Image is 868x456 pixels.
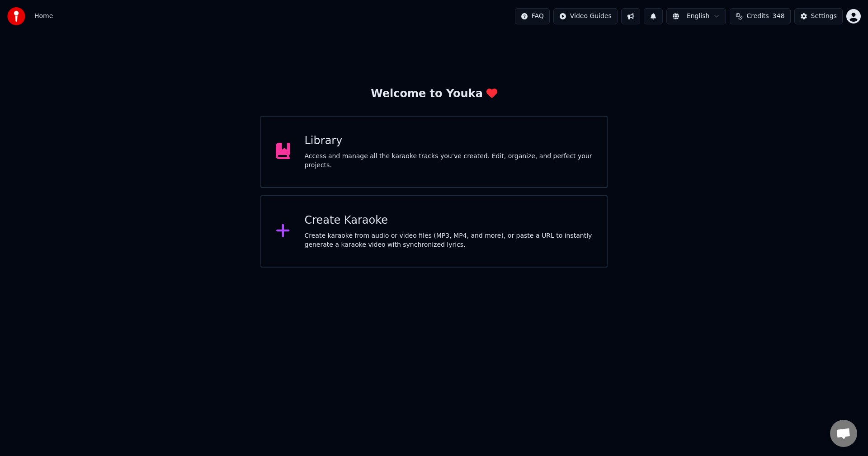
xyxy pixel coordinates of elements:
div: Library [305,134,593,148]
button: Credits348 [730,8,790,24]
div: Create Karaoke [305,213,593,228]
div: Welcome to Youka [371,87,497,101]
div: Access and manage all the karaoke tracks you’ve created. Edit, organize, and perfect your projects. [305,152,593,170]
span: 348 [773,12,785,21]
span: Home [34,12,53,21]
div: Settings [811,12,837,21]
button: Video Guides [553,8,618,24]
span: Credits [746,12,769,21]
div: Create karaoke from audio or video files (MP3, MP4, and more), or paste a URL to instantly genera... [305,231,593,249]
img: youka [7,7,25,25]
button: FAQ [515,8,550,24]
div: Otevřený chat [830,420,857,447]
nav: breadcrumb [34,12,53,21]
button: Settings [794,8,843,24]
